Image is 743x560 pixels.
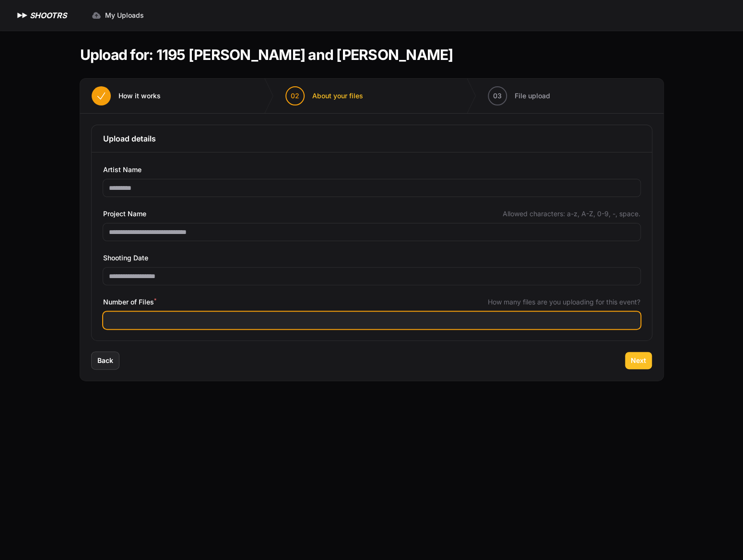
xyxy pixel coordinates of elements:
span: How many files are you uploading for this event? [488,297,640,307]
button: How it works [80,79,172,113]
span: Next [631,356,646,365]
span: 02 [291,91,299,101]
a: My Uploads [86,7,150,24]
span: Project Name [103,208,146,220]
button: 03 File upload [476,79,562,113]
span: How it works [118,91,161,101]
span: Shooting Date [103,252,148,264]
img: SHOOTRS [15,10,30,21]
a: SHOOTRS SHOOTRS [15,10,67,21]
span: Number of Files [103,296,156,308]
button: Back [92,352,119,369]
h1: SHOOTRS [30,10,67,21]
h1: Upload for: 1195 [PERSON_NAME] and [PERSON_NAME] [80,46,453,63]
span: Artist Name [103,164,142,175]
span: My Uploads [105,11,144,20]
button: 02 About your files [274,79,375,113]
span: About your files [312,91,363,101]
h3: Upload details [103,133,640,144]
span: Allowed characters: a-z, A-Z, 0-9, -, space. [503,209,640,219]
span: Back [97,356,113,365]
span: 03 [493,91,502,101]
span: File upload [515,91,550,101]
button: Next [625,352,652,369]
